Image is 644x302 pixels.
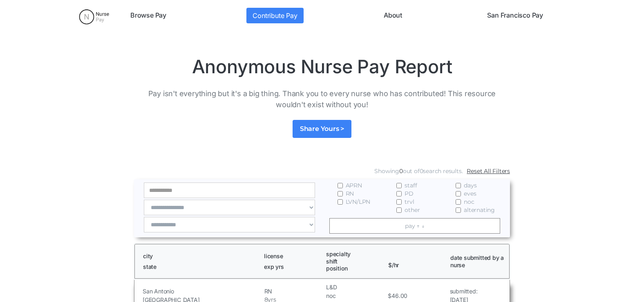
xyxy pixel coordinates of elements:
[405,181,417,189] span: staff
[264,263,319,270] h1: exp yrs
[484,8,546,23] a: San Francisco Pay
[264,252,319,260] h1: license
[127,8,170,23] a: Browse Pay
[326,283,386,291] h5: L&D
[374,167,463,175] div: Showing out of search results.
[388,291,391,300] h5: $
[326,265,381,272] h1: position
[450,254,505,268] h1: date submitted by a nurse
[456,183,461,188] input: days
[456,199,461,205] input: noc
[391,291,407,300] h5: 46.00
[338,183,343,188] input: APRN
[329,218,501,234] a: pay ↑ ↓
[464,189,476,198] span: eves
[326,291,386,300] h5: noc
[338,199,343,205] input: LVN/LPN
[420,167,423,175] span: 0
[143,287,262,295] h5: San Antonio
[405,198,414,206] span: trvl
[399,167,403,175] span: 0
[134,88,510,110] p: Pay isn't everything but it's a big thing. Thank you to every nurse who has contributed! This res...
[143,252,257,260] h1: city
[380,8,405,23] a: About
[464,181,476,189] span: days
[405,189,414,198] span: PD
[346,181,362,189] span: APRN
[143,263,257,270] h1: state
[396,199,402,205] input: trvl
[405,206,420,214] span: other
[338,191,343,196] input: RN
[396,191,402,196] input: PD
[264,287,324,295] h5: RN
[346,189,354,198] span: RN
[456,207,461,213] input: alternating
[326,258,381,265] h1: shift
[464,198,474,206] span: noc
[346,198,371,206] span: LVN/LPN
[467,167,510,175] a: Reset All Filters
[293,120,351,138] a: Share Yours >
[134,55,510,78] h1: Anonymous Nurse Pay Report
[396,183,402,188] input: staff
[246,8,303,23] a: Contribute Pay
[388,254,443,268] h1: $/hr
[464,206,495,214] span: alternating
[326,250,381,258] h1: specialty
[450,287,478,295] h5: submitted:
[456,191,461,196] input: eves
[396,207,402,213] input: other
